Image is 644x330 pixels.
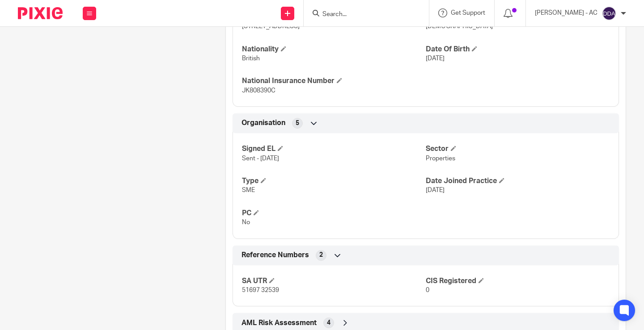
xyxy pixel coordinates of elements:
[241,251,309,260] span: Reference Numbers
[535,8,597,17] p: [PERSON_NAME] - AC
[241,318,317,328] span: AML Risk Assessment
[451,10,485,16] span: Get Support
[322,11,402,19] input: Search
[242,144,426,154] h4: Signed EL
[242,187,255,193] span: SME
[296,119,299,128] span: 5
[242,276,426,286] h4: SA UTR
[242,176,426,186] h4: Type
[426,144,610,154] h4: Sector
[18,7,63,19] img: Pixie
[242,88,275,94] span: JK808390C
[242,155,279,162] span: Sent - [DATE]
[241,118,285,128] span: Organisation
[319,251,323,259] span: 2
[426,287,429,293] span: 0
[242,287,279,293] span: 51697 32539
[242,45,426,54] h4: Nationality
[242,219,250,226] span: No
[242,76,426,86] h4: National Insurance Number
[242,55,260,62] span: British
[426,155,455,162] span: Properties
[426,187,445,193] span: [DATE]
[426,45,610,54] h4: Date Of Birth
[426,176,610,186] h4: Date Joined Practice
[327,318,330,327] span: 4
[426,276,610,286] h4: CIS Registered
[242,209,426,218] h4: PC
[426,55,445,62] span: [DATE]
[602,6,616,21] img: svg%3E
